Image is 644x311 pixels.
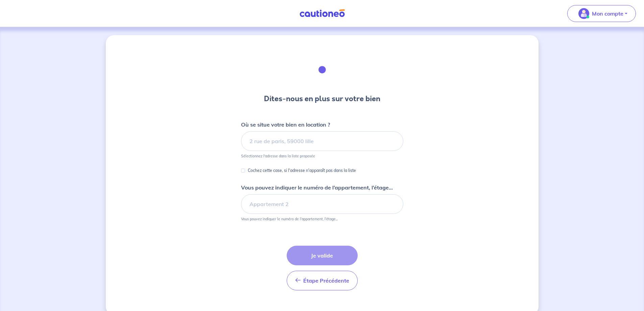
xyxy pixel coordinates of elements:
p: Vous pouvez indiquer le numéro de l’appartement, l’étage... [241,183,393,192]
p: Vous pouvez indiquer le numéro de l’appartement, l’étage... [241,217,338,221]
button: Étape Précédente [287,271,358,290]
h3: Dites-nous en plus sur votre bien [264,93,380,104]
input: 2 rue de paris, 59000 lille [241,131,403,151]
img: illu_houses.svg [304,51,340,88]
p: Mon compte [592,9,623,18]
img: Cautioneo [297,9,348,18]
button: illu_account_valid_menu.svgMon compte [567,5,636,22]
p: Cochez cette case, si l'adresse n'apparaît pas dans la liste [248,166,356,175]
p: Sélectionnez l'adresse dans la liste proposée [241,154,315,158]
img: illu_account_valid_menu.svg [578,8,589,19]
p: Où se situe votre bien en location ? [241,120,330,129]
span: Étape Précédente [303,277,349,284]
input: Appartement 2 [241,194,403,214]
